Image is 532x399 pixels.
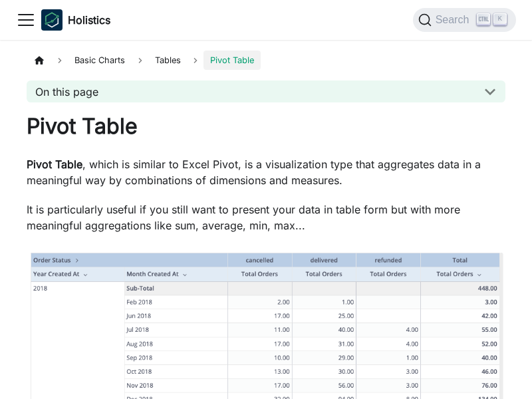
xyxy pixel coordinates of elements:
span: Search [432,14,477,26]
h1: Pivot Table [27,113,505,140]
p: It is particularly useful if you still want to present your data in table form but with more mean... [27,201,505,233]
button: On this page [27,80,505,102]
button: Toggle navigation bar [16,10,36,30]
span: Basic Charts [68,51,132,70]
strong: Pivot Table [27,158,82,171]
img: Holistics [41,9,63,31]
button: Search (Ctrl+K) [413,8,516,32]
kbd: K [493,13,507,25]
a: HolisticsHolistics [41,9,110,31]
p: , which is similar to Excel Pivot, is a visualization type that aggregates data in a meaningful w... [27,156,505,188]
span: Tables [148,51,188,70]
span: Pivot Table [203,51,261,70]
nav: Breadcrumbs [27,51,505,70]
a: Home page [27,51,52,70]
b: Holistics [68,12,110,28]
